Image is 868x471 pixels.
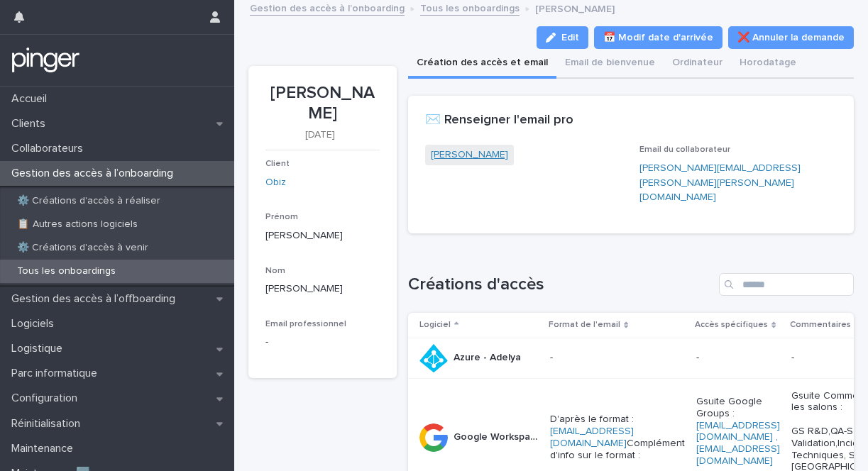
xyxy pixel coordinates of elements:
button: Email de bienvenue [556,49,664,79]
button: ❌ Annuler la demande [728,26,854,49]
span: 📅 Modif date d'arrivée [603,31,713,45]
p: Logistique [6,342,74,355]
p: Azure - Adelya [454,349,524,364]
button: 📅 Modif date d'arrivée [594,26,723,49]
span: Email du collaborateur [639,145,730,154]
p: D'après le format : Complément d'info sur le format : [550,414,685,461]
img: mTgBEunGTSyRkCgitkcU [11,46,80,74]
p: 📋 Autres actions logiciels [6,218,149,231]
span: Email professionnel [265,320,346,328]
span: ❌ Annuler la demande [737,31,845,45]
p: Google Workspace (Adelya) [454,428,542,443]
span: Edit [561,33,579,43]
p: Logiciels [6,317,65,331]
p: Gestion des accès à l’onboarding [6,167,185,180]
a: Obiz [265,175,286,190]
p: Commentaires [790,317,851,333]
p: Tous les onboardings [6,265,127,277]
p: Réinitialisation [6,417,92,431]
a: [PERSON_NAME] [431,148,508,162]
p: Maintenance [6,442,84,455]
p: [DATE] [265,129,374,141]
button: Edit [537,26,588,49]
p: Logiciel [419,317,451,333]
p: Accès spécifiques [695,317,768,333]
p: - [550,352,685,364]
a: [EMAIL_ADDRESS][DOMAIN_NAME] [696,421,780,443]
p: Parc informatique [6,367,109,380]
p: [PERSON_NAME] [265,282,380,297]
p: Collaborateurs [6,142,94,155]
p: - [696,352,780,364]
h1: Créations d'accès [408,275,713,295]
p: Clients [6,117,57,131]
a: [PERSON_NAME][EMAIL_ADDRESS][PERSON_NAME][PERSON_NAME][DOMAIN_NAME] [639,163,801,203]
p: Format de l'email [549,317,620,333]
button: Horodatage [731,49,805,79]
a: [EMAIL_ADDRESS][DOMAIN_NAME] [550,426,634,448]
input: Search [719,273,854,296]
button: Création des accès et email [408,49,556,79]
span: Prénom [265,213,298,221]
p: Gestion des accès à l’offboarding [6,292,187,306]
span: Nom [265,267,285,275]
p: - [265,335,268,350]
p: [PERSON_NAME] [265,83,380,124]
span: Client [265,160,290,168]
h2: ✉️ Renseigner l'email pro [425,113,573,128]
p: [PERSON_NAME] [265,228,380,243]
p: Accueil [6,92,58,106]
p: ⚙️ Créations d'accès à venir [6,242,160,254]
a: ,[EMAIL_ADDRESS][DOMAIN_NAME] [696,432,780,466]
button: Ordinateur [664,49,731,79]
p: Configuration [6,392,89,405]
p: ⚙️ Créations d'accès à réaliser [6,195,172,207]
